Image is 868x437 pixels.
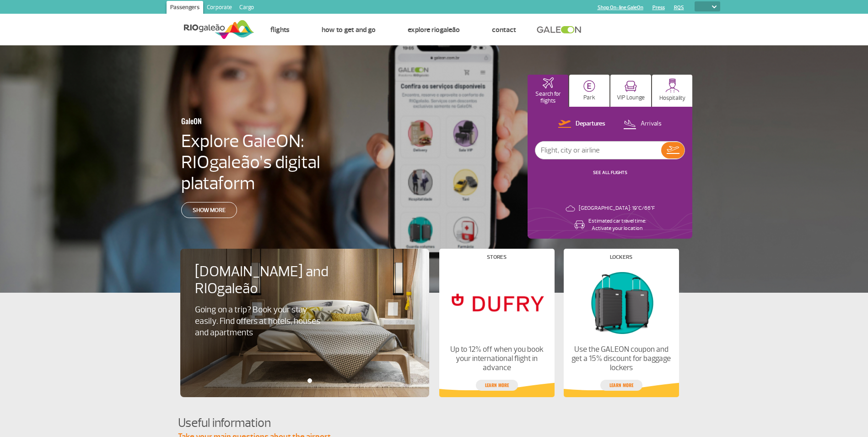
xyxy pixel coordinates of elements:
[625,81,637,92] img: vipRoom.svg
[579,205,655,212] p: [GEOGRAPHIC_DATA]: 19°C/66°F
[492,25,516,34] a: Contact
[195,304,325,339] p: Going on a trip? Book your stay easily. Find offers at hotels, houses and apartments
[270,25,290,34] a: Flights
[181,202,237,218] a: Show more
[569,75,610,107] button: Park
[487,255,507,260] h4: Stores
[555,118,608,130] button: Departures
[543,77,554,88] img: airplaneHomeActive.svg
[576,120,605,128] p: Departures
[408,25,460,34] a: Explore RIOgaleão
[535,142,661,159] input: Flight, city or airline
[620,118,664,130] button: Arrivals
[447,267,546,338] img: Stores
[674,5,684,11] a: RQS
[659,95,685,102] p: Hospitality
[590,169,630,176] button: SEE ALL FLIGHTS
[652,5,665,11] a: Press
[236,1,258,16] a: Cargo
[181,111,334,131] h3: GaleON
[571,267,671,338] img: Lockers
[532,91,564,104] p: Search for flights
[322,25,376,34] a: How to get and go
[641,120,662,128] p: Arrivals
[583,80,595,92] img: carParkingHome.svg
[476,380,518,391] a: Learn more
[178,415,690,432] h4: Useful information
[571,345,671,372] p: Use the GALEON coupon and get a 15% discount for baggage lockers
[598,5,643,11] a: Shop On-line GaleOn
[600,380,642,391] a: Learn more
[167,1,203,16] a: Passengers
[665,78,679,93] img: hospitality.svg
[583,94,595,101] p: Park
[588,218,646,232] p: Estimated car travel time: Activate your location
[447,345,546,372] p: Up to 12% off when you book your international flight in advance
[203,1,236,16] a: Corporate
[610,75,651,107] button: VIP Lounge
[652,75,693,107] button: Hospitality
[181,131,379,194] h4: Explore GaleON: RIOgaleão’s digital plataform
[195,263,340,297] h4: [DOMAIN_NAME] and RIOgaleão
[528,75,568,107] button: Search for flights
[617,94,645,101] p: VIP Lounge
[195,263,415,339] a: [DOMAIN_NAME] and RIOgaleãoGoing on a trip? Book your stay easily. Find offers at hotels, houses ...
[593,169,627,175] a: SEE ALL FLIGHTS
[610,255,632,260] h4: Lockers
